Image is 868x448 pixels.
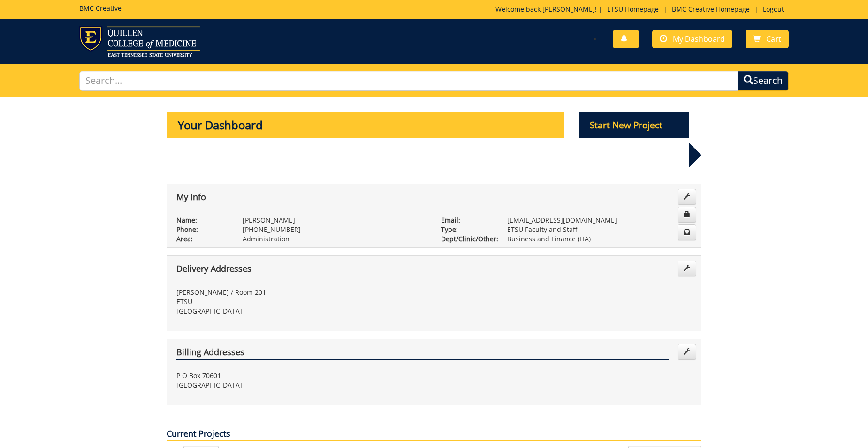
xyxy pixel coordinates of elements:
[176,306,427,316] p: [GEOGRAPHIC_DATA]
[579,112,689,138] p: Start New Project
[758,5,789,14] a: Logout
[176,264,669,276] h4: Delivery Addresses
[441,225,493,234] p: Type:
[746,30,789,48] a: Cart
[176,348,669,360] h4: Billing Addresses
[495,5,789,14] p: Welcome back, ! | | |
[579,121,689,130] a: Start New Project
[441,216,493,225] p: Email:
[678,189,696,205] a: Edit Info
[167,112,564,138] p: Your Dashboard
[176,297,427,306] p: ETSU
[243,216,427,225] p: [PERSON_NAME]
[176,381,427,390] p: [GEOGRAPHIC_DATA]
[678,224,696,240] a: Change Communication Preferences
[542,5,595,14] a: [PERSON_NAME]
[176,193,669,205] h4: My Info
[678,344,696,360] a: Edit Addresses
[766,34,781,44] span: Cart
[602,5,663,14] a: ETSU Homepage
[176,371,427,381] p: P O Box 70601
[678,261,696,276] a: Edit Addresses
[507,234,692,244] p: Business and Finance (FIA)
[167,428,701,441] p: Current Projects
[441,234,493,244] p: Dept/Clinic/Other:
[79,71,738,91] input: Search...
[678,207,696,223] a: Change Password
[738,71,789,91] button: Search
[176,225,228,234] p: Phone:
[243,234,427,244] p: Administration
[667,5,754,14] a: BMC Creative Homepage
[79,26,200,57] img: ETSU logo
[507,216,692,225] p: [EMAIL_ADDRESS][DOMAIN_NAME]
[652,30,732,48] a: My Dashboard
[243,225,427,234] p: [PHONE_NUMBER]
[176,216,228,225] p: Name:
[176,234,228,244] p: Area:
[673,34,725,44] span: My Dashboard
[176,288,427,297] p: [PERSON_NAME] / Room 201
[507,225,692,234] p: ETSU Faculty and Staff
[79,5,122,12] h5: BMC Creative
